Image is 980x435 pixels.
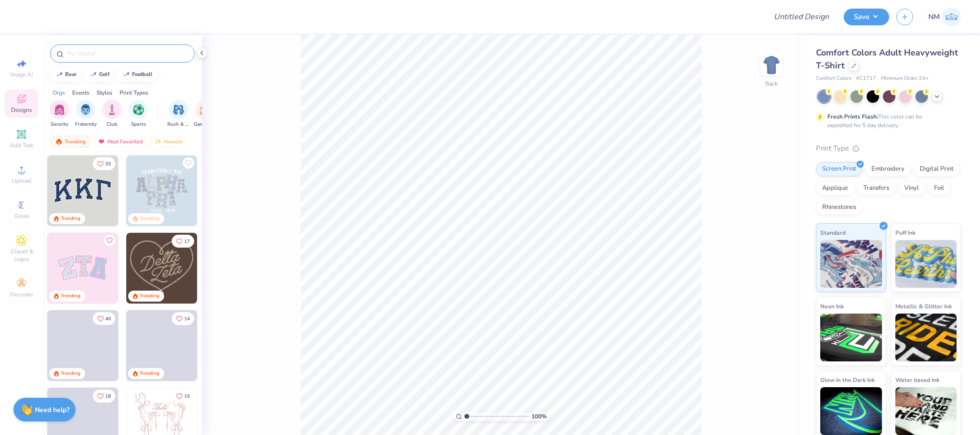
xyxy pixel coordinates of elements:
div: filter for Rush & Bid [167,100,189,128]
img: Puff Ink [895,240,957,288]
div: This color can be expedited for 5 day delivery. [827,112,945,130]
span: Puff Ink [895,228,915,238]
img: Naina Mehta [942,8,961,26]
span: Water based Ink [895,375,939,385]
img: Game Day Image [199,104,210,115]
span: Sorority [51,121,68,128]
span: Game Day [194,121,216,128]
img: a3f22b06-4ee5-423c-930f-667ff9442f68 [197,155,268,226]
button: Save [844,9,889,25]
div: Most Favorited [93,136,147,147]
div: Trending [51,136,90,147]
span: 40 [105,316,111,321]
button: Like [93,157,115,170]
button: Like [183,157,194,169]
span: Glow in the Dark Ink [820,375,875,385]
div: filter for Sports [129,100,148,128]
button: bear [50,67,81,82]
button: Like [93,390,115,402]
button: Like [172,390,194,402]
span: Metallic & Glitter Ink [895,301,952,311]
div: Back [765,79,778,88]
button: filter button [102,100,121,128]
a: NM [928,8,961,26]
input: Try "Alpha" [66,49,188,58]
span: Club [107,121,117,128]
span: Standard [820,228,846,238]
button: filter button [75,100,97,128]
img: Club Image [107,104,117,115]
span: Rush & Bid [167,121,189,128]
button: golf [84,67,114,82]
span: Decorate [10,291,33,298]
span: 100 % [531,412,547,421]
span: 18 [105,394,111,399]
div: Styles [97,88,112,97]
div: filter for Sorority [50,100,69,128]
span: Comfort Colors [816,75,851,83]
span: Fraternity [75,121,97,128]
img: 5a4b4175-9e88-49c8-8a23-26d96782ddc6 [126,155,197,226]
img: 3b9aba4f-e317-4aa7-a679-c95a879539bd [47,155,118,226]
div: football [132,72,153,77]
img: Metallic & Glitter Ink [895,314,957,361]
img: Neon Ink [820,314,882,361]
button: filter button [129,100,148,128]
span: 33 [105,162,111,166]
span: Neon Ink [820,301,844,311]
span: Greek [14,212,29,220]
span: Designs [11,106,32,114]
div: golf [99,72,110,77]
div: Embroidery [865,162,911,176]
div: Trending [61,370,80,377]
img: Newest.gif [154,138,162,145]
div: Orgs [53,88,65,97]
img: trend_line.gif [89,72,97,77]
input: Untitled Design [766,7,837,26]
div: filter for Club [102,100,121,128]
span: 15 [184,394,190,399]
div: Rhinestones [816,200,862,215]
img: trending.gif [55,138,63,145]
button: Like [93,312,115,325]
div: Applique [816,181,854,196]
strong: Fresh Prints Flash: [827,113,878,120]
img: most_fav.gif [98,138,105,145]
div: Trending [140,293,159,300]
div: Trending [140,215,159,222]
span: # C1717 [856,75,876,83]
button: filter button [50,100,69,128]
span: Image AI [11,71,33,78]
div: Trending [61,215,80,222]
img: Standard [820,240,882,288]
div: Vinyl [898,181,925,196]
span: Sports [131,121,146,128]
button: football [117,67,157,82]
img: trend_line.gif [55,72,63,77]
strong: Need help? [35,405,69,414]
img: 9980f5e8-e6a1-4b4a-8839-2b0e9349023c [47,233,118,304]
div: Trending [61,293,80,300]
div: Foil [928,181,950,196]
span: NM [928,11,940,22]
span: Add Text [10,141,33,149]
div: Print Types [120,88,148,97]
img: Rush & Bid Image [173,104,184,115]
img: 12710c6a-dcc0-49ce-8688-7fe8d5f96fe2 [126,233,197,304]
div: Transfers [857,181,895,196]
div: Events [72,88,89,97]
button: filter button [194,100,216,128]
div: Digital Print [914,162,960,176]
button: filter button [167,100,189,128]
span: Comfort Colors Adult Heavyweight T-Shirt [816,47,958,71]
img: Sorority Image [54,104,65,115]
img: Water based Ink [895,387,957,435]
span: 14 [184,316,190,321]
div: filter for Game Day [194,100,216,128]
img: Glow in the Dark Ink [820,387,882,435]
span: Minimum Order: 24 + [881,75,929,83]
img: Fraternity Image [80,104,91,115]
button: Like [104,235,115,246]
div: Trending [140,370,159,377]
div: bear [65,72,77,77]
